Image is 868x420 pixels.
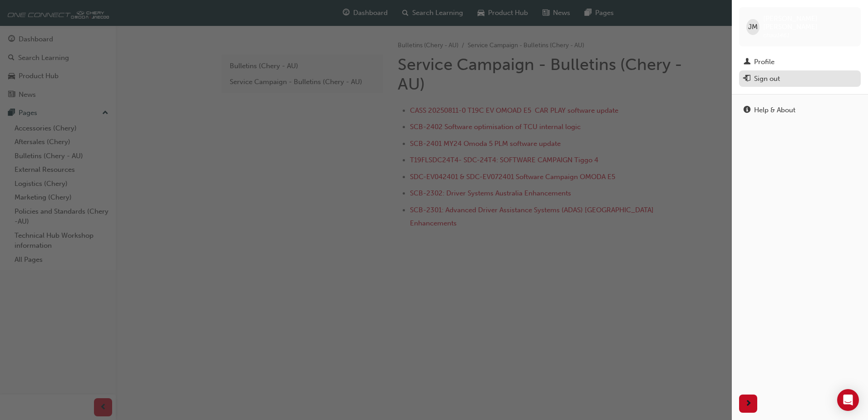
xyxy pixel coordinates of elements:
span: JM [748,22,758,32]
button: Sign out [739,70,861,87]
span: exit-icon [744,75,750,83]
span: info-icon [744,106,750,115]
div: Open Intercom Messenger [837,389,859,411]
a: Help & About [739,102,861,119]
div: Help & About [754,105,795,115]
span: [PERSON_NAME] [PERSON_NAME] [763,15,853,31]
a: Profile [739,54,861,70]
div: Profile [754,57,774,67]
div: Sign out [754,74,780,84]
span: next-icon [745,398,752,410]
span: chau1461 [763,31,789,39]
span: man-icon [744,58,750,66]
